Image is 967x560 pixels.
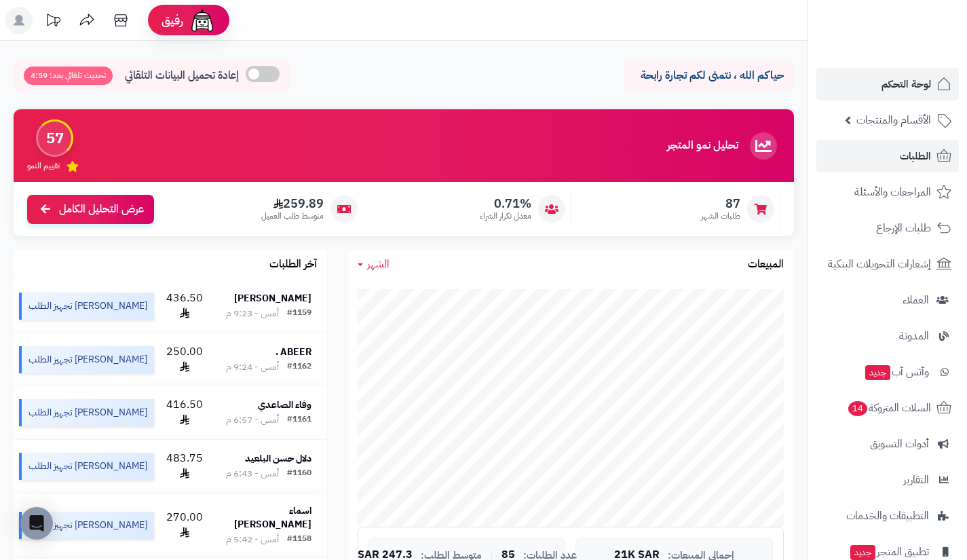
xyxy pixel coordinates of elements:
a: إشعارات التحويلات البنكية [816,248,959,280]
span: | [490,550,493,560]
span: طلبات الشهر [701,210,740,222]
div: #1160 [287,467,311,481]
span: التطبيقات والخدمات [846,506,929,525]
div: [PERSON_NAME] تجهيز الطلب [19,512,154,539]
td: 270.00 [159,493,210,557]
span: جديد [850,545,875,560]
span: أدوات التسويق [870,434,929,453]
span: تحديث تلقائي بعد: 4:59 [24,67,113,85]
a: عرض التحليل الكامل [27,195,154,224]
span: الشهر [367,256,390,272]
a: السلات المتروكة14 [816,392,959,424]
span: طلبات الإرجاع [876,219,931,238]
div: #1162 [287,360,311,374]
a: أدوات التسويق [816,428,959,460]
span: 0.71% [480,196,531,211]
div: [PERSON_NAME] تجهيز الطلب [19,399,154,426]
span: 14 [848,401,867,416]
a: وآتس آبجديد [816,356,959,388]
span: معدل تكرار الشراء [480,210,531,222]
strong: وفاء الصاعدي [258,398,311,412]
a: التقارير [816,464,959,496]
h3: تحليل نمو المتجر [667,140,738,152]
a: الشهر [358,257,390,272]
a: المراجعات والأسئلة [816,176,959,208]
a: العملاء [816,284,959,316]
div: أمس - 9:24 م [226,360,279,374]
strong: دلال حسن البلعيد [245,451,311,466]
span: 259.89 [261,196,324,211]
td: 483.75 [159,440,210,493]
span: لوحة التحكم [881,75,931,94]
span: عرض التحليل الكامل [59,202,144,217]
span: تقييم النمو [27,160,60,172]
span: التقارير [903,470,929,489]
span: 87 [701,196,740,211]
img: ai-face.png [189,7,216,34]
div: أمس - 6:43 م [226,467,279,481]
strong: اسماء [PERSON_NAME] [234,504,311,531]
div: #1161 [287,413,311,427]
span: إشعارات التحويلات البنكية [828,255,931,274]
div: أمس - 9:23 م [226,307,279,320]
img: logo-2.png [875,38,954,67]
span: وآتس آب [864,362,929,381]
h3: آخر الطلبات [269,259,317,271]
td: 416.50 [159,386,210,439]
strong: [PERSON_NAME] [234,291,311,305]
span: الأقسام والمنتجات [856,111,931,130]
span: المدونة [899,326,929,346]
span: جديد [865,365,890,380]
span: الطلبات [900,147,931,166]
a: التطبيقات والخدمات [816,500,959,532]
span: العملاء [903,291,929,310]
a: طلبات الإرجاع [816,212,959,244]
div: أمس - 6:57 م [226,413,279,427]
p: حياكم الله ، نتمنى لكم تجارة رابحة [634,68,784,83]
td: 250.00 [159,333,210,386]
span: رفيق [162,12,183,29]
span: متوسط طلب العميل [261,210,324,222]
strong: ABEER . [276,345,311,359]
h3: المبيعات [748,259,784,271]
div: [PERSON_NAME] تجهيز الطلب [19,293,154,320]
div: [PERSON_NAME] تجهيز الطلب [19,346,154,373]
span: السلات المتروكة [847,398,931,417]
div: Open Intercom Messenger [20,507,53,540]
div: أمس - 5:42 م [226,533,279,546]
div: #1159 [287,307,311,320]
a: الطلبات [816,140,959,172]
span: إعادة تحميل البيانات التلقائي [125,68,239,83]
div: #1158 [287,533,311,546]
div: [PERSON_NAME] تجهيز الطلب [19,453,154,480]
td: 436.50 [159,280,210,333]
a: لوحة التحكم [816,68,959,100]
a: المدونة [816,320,959,352]
a: تحديثات المنصة [36,7,70,37]
span: المراجعات والأسئلة [854,183,931,202]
